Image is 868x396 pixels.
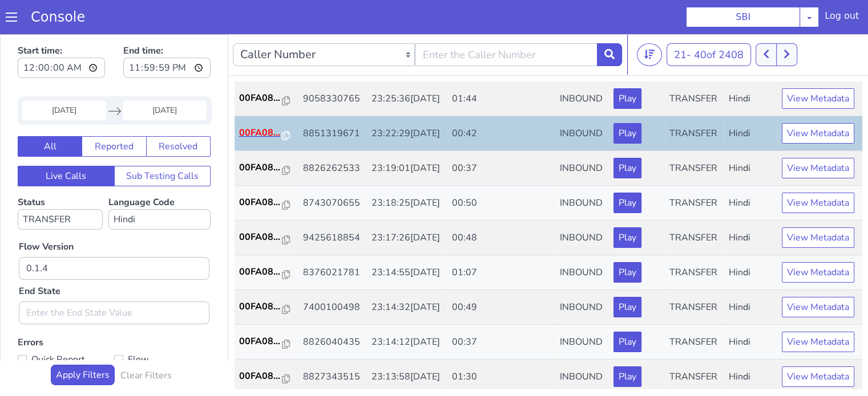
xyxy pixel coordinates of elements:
td: Hindi [724,82,777,117]
label: Flow [114,317,211,333]
button: Reported [82,102,146,123]
input: Enter the Caller Number [415,9,597,32]
td: INBOUND [555,152,609,186]
a: Console [17,9,99,25]
p: 00FA08... [239,57,282,71]
p: 00FA08... [239,266,282,279]
input: Enter the Flow Version ID [19,223,209,246]
td: INBOUND [555,186,609,221]
td: 00:37 [447,117,555,152]
td: INBOUND [555,47,609,82]
input: End Date [123,67,207,86]
td: Hindi [724,186,777,221]
td: TRANSFER [665,47,724,82]
td: 00:48 [447,186,555,221]
button: View Metadata [782,89,854,109]
button: View Metadata [782,332,854,353]
label: End State [19,250,60,264]
td: INBOUND [555,117,609,152]
span: 40 of 2408 [694,14,744,27]
td: 23:14:12[DATE] [367,291,447,325]
td: INBOUND [555,82,609,117]
td: 23:14:32[DATE] [367,256,447,291]
td: TRANSFER [665,291,724,325]
p: 00FA08... [239,196,282,210]
label: Start time: [18,6,105,47]
td: 23:19:01[DATE] [367,117,447,152]
button: View Metadata [782,158,854,179]
p: 00FA08... [239,231,282,244]
a: 00FA08... [239,57,294,71]
td: Hindi [724,291,777,325]
a: 00FA08... [239,300,294,314]
td: 8826262533 [298,117,367,152]
td: Hindi [724,47,777,82]
a: 00FA08... [239,161,294,175]
button: SBI [686,7,800,27]
td: TRANSFER [665,82,724,117]
button: Resolved [146,102,211,123]
button: Apply Filters [51,330,115,351]
button: All [18,102,82,123]
td: 00:37 [447,291,555,325]
button: Play [613,263,641,283]
a: 00FA08... [239,335,294,349]
td: Hindi [724,221,777,256]
p: 00FA08... [239,126,282,140]
button: Play [613,297,641,318]
a: 00FA08... [239,196,294,210]
button: View Metadata [782,193,854,214]
td: 00:49 [447,256,555,291]
input: End time: [123,23,211,44]
button: Play [613,124,641,144]
a: 00FA08... [239,92,294,105]
button: View Metadata [782,263,854,283]
td: Hindi [724,256,777,291]
select: Status [18,175,103,195]
button: Play [613,193,641,214]
td: TRANSFER [665,256,724,291]
td: 8376021781 [298,221,367,256]
td: TRANSFER [665,152,724,186]
button: Live Calls [18,132,115,152]
td: INBOUND [555,325,609,360]
td: Hindi [724,152,777,186]
button: Play [613,158,641,179]
td: 7400100498 [298,256,367,291]
td: 9425618854 [298,186,367,221]
td: 01:44 [447,47,555,82]
td: INBOUND [555,291,609,325]
p: 00FA08... [239,300,282,314]
td: Hindi [724,325,777,360]
p: 00FA08... [239,335,282,349]
td: 01:07 [447,221,555,256]
label: Language Code [108,162,211,195]
td: 9058330765 [298,47,367,82]
td: 8851319671 [298,82,367,117]
button: View Metadata [782,297,854,318]
label: Quick Report [18,317,114,333]
td: TRANSFER [665,221,724,256]
td: 23:14:55[DATE] [367,221,447,256]
td: Hindi [724,117,777,152]
td: 00:42 [447,82,555,117]
td: INBOUND [555,256,609,291]
td: 23:18:25[DATE] [367,152,447,186]
td: 8827343515 [298,325,367,360]
td: 8826040435 [298,291,367,325]
button: Play [613,89,641,109]
button: 21- 40of 2408 [667,9,751,32]
button: View Metadata [782,124,854,144]
td: 01:30 [447,325,555,360]
input: Enter the End State Value [19,267,209,290]
label: Status [18,162,103,195]
p: 00FA08... [239,161,282,175]
td: TRANSFER [665,186,724,221]
a: 00FA08... [239,266,294,279]
td: 8743070655 [298,152,367,186]
h6: Clear Filters [120,336,172,347]
button: Play [613,54,641,75]
p: 00FA08... [239,92,282,105]
button: Play [613,332,641,353]
a: 00FA08... [239,126,294,140]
